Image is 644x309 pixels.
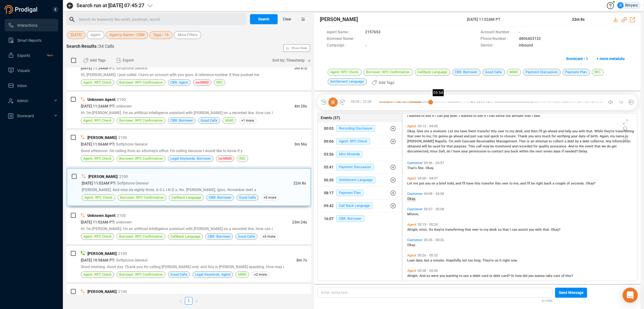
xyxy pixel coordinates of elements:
[426,134,433,138] span: me,
[444,114,450,118] span: pay
[543,129,548,133] span: go
[535,139,549,143] span: attempt
[495,144,512,148] span: monitored
[451,149,453,153] span: I
[552,134,557,138] span: for
[617,98,625,107] button: 1x
[324,201,334,211] div: 09:42
[239,117,257,124] span: +1 more
[84,195,113,201] span: Agent: RPC Check
[324,136,334,146] div: 00:06
[557,134,571,138] span: verifying
[449,134,453,138] span: go
[500,134,504,138] span: to
[318,122,402,135] button: 00:03Recording Disclosure
[568,144,575,148] span: And
[81,73,259,77] span: Hi, [PERSON_NAME]. I just called. I have an account with you guys. A reference number. It they pu...
[462,139,476,143] span: Cascade
[422,134,426,138] span: to
[477,114,484,118] span: see
[566,54,588,64] span: Scorecard • 1
[496,139,519,143] span: Management.
[511,149,519,153] span: back
[453,134,464,138] span: ahead
[170,156,211,162] span: Legal Keywords: Borrower
[602,144,607,148] span: we
[461,114,473,118] span: wanted
[525,114,532,118] span: that
[422,144,428,148] span: will
[519,139,527,143] span: This
[533,144,539,148] span: for
[520,181,527,185] span: and
[17,69,30,73] span: Visuals
[524,129,531,133] span: and
[5,19,58,31] li: Interactions
[464,134,470,138] span: and
[407,114,409,118] span: I
[318,212,402,225] button: 16:07CBR: Borrower
[114,104,132,108] span: | unknown
[428,144,433,148] span: be
[604,129,615,133] span: they're
[519,144,533,148] span: recorded
[407,181,413,185] span: Let
[555,181,567,185] span: couple
[119,80,163,86] span: Borrower: RPC Confirmation
[433,129,448,133] span: moment.
[447,149,451,153] span: do
[430,129,433,133] span: a
[81,66,114,70] span: [DATE] 11:24AM PT
[115,181,148,185] span: | Softphone General
[425,114,432,118] span: see
[81,149,242,153] span: Good afternoon. I'm calling from an attorney's office. I'm calling because I would like to know if y
[336,164,374,170] span: Payment Discussion
[459,114,461,118] span: I
[174,31,201,39] button: More Filters
[430,149,439,153] span: miss
[239,195,256,201] span: Good Calls
[91,31,101,39] span: Agent
[82,188,256,192] span: [PERSON_NAME]. And nine six eighty three. A O L I N D a. No. [PERSON_NAME], igloo, November debt a
[336,177,375,183] span: Settlement Language
[466,181,475,185] span: have
[505,129,509,133] span: to
[293,181,306,185] span: 22m 8s
[535,134,542,138] span: very
[258,14,269,24] span: Search
[473,114,477,118] span: to
[495,181,502,185] span: this
[413,181,419,185] span: me
[437,114,444,118] span: can
[567,181,571,185] span: of
[575,139,580,143] span: by
[318,148,402,161] button: 03:36Mini Miranda
[544,181,552,185] span: back
[407,129,417,133] span: Okay.
[66,54,311,90] div: [DATE] 11:24AM PT| Softphone General3m 41sHi, [PERSON_NAME]. I just called. I have an account wit...
[119,118,163,124] span: Borrower: RPC Confirmation
[586,129,594,133] span: that.
[17,84,27,88] span: Inbox
[477,134,484,138] span: say
[615,129,634,133] span: transferring
[619,97,623,107] span: 1x
[120,195,164,201] span: Borrower: RPC Confirmation
[324,175,334,185] div: 06:26
[106,31,148,39] button: Agency Name • CRM
[491,129,498,133] span: this
[528,134,535,138] span: you
[88,174,117,179] span: [PERSON_NAME]
[114,142,147,146] span: | Softphone General
[580,139,582,143] span: a
[109,31,144,39] span: Agency Name • CRM
[291,10,307,86] span: Show Stats
[439,181,447,185] span: brief
[178,31,197,39] span: More Filters
[491,149,504,153] span: contact
[123,55,134,65] span: Export
[294,66,307,70] span: 3m 41s
[455,181,462,185] span: and
[117,174,128,179] span: | 2100
[518,134,528,138] span: Thank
